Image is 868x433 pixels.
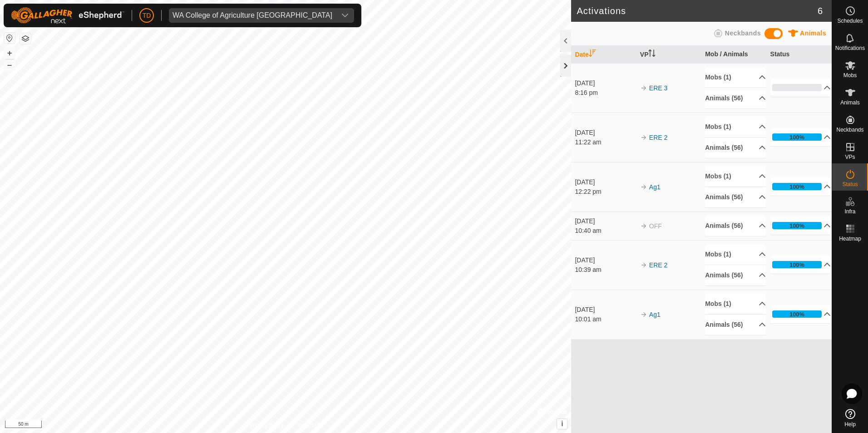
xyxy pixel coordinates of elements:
span: Animals [840,100,860,105]
div: 100% [789,261,804,269]
img: Gallagher Logo [11,7,124,24]
p-accordion-header: 100% [770,128,831,146]
img: arrow [640,222,647,230]
div: 100% [772,261,822,268]
a: ERE 2 [649,261,667,269]
a: Privacy Policy [250,421,284,429]
div: 100% [789,310,804,319]
p-accordion-header: Animals (56) [705,315,766,335]
div: [DATE] [575,256,636,265]
div: [DATE] [575,177,636,187]
a: ERE 2 [649,134,667,141]
p-accordion-header: Mobs (1) [705,67,766,88]
p-accordion-header: 100% [770,305,831,323]
button: Reset Map [4,33,15,44]
h2: Activations [577,5,817,16]
span: VPs [845,154,855,160]
img: arrow [640,84,647,92]
img: arrow [640,134,647,141]
span: Animals [800,30,826,37]
span: Mobs [843,73,857,78]
div: 100% [772,133,822,141]
th: Mob / Animals [701,46,766,64]
div: 11:22 am [575,138,636,147]
div: dropdown trigger [336,8,354,23]
p-accordion-header: 100% [770,216,831,235]
button: Map Layers [20,33,31,44]
span: Neckbands [725,30,761,37]
div: 100% [789,133,804,142]
div: 0% [772,84,822,91]
th: VP [636,46,701,64]
button: – [4,59,15,70]
span: Status [842,182,858,187]
span: Neckbands [836,127,863,133]
th: Date [571,46,636,64]
button: i [557,419,567,429]
p-accordion-header: Mobs (1) [705,244,766,265]
img: arrow [640,311,647,318]
span: i [561,420,563,428]
div: [DATE] [575,216,636,226]
p-accordion-header: Mobs (1) [705,117,766,137]
span: Infra [844,209,855,214]
span: Schedules [837,18,863,24]
div: 8:16 pm [575,88,636,98]
a: Ag1 [649,311,661,318]
div: 10:01 am [575,315,636,324]
div: 12:22 pm [575,187,636,197]
div: 10:40 am [575,226,636,236]
img: arrow [640,261,647,269]
th: Status [767,46,832,64]
p-accordion-header: Animals (56) [705,88,766,108]
img: arrow [640,183,647,191]
span: OFF [649,222,662,230]
div: [DATE] [575,305,636,315]
div: 100% [772,183,822,190]
span: Notifications [835,45,865,51]
div: 100% [789,182,804,191]
a: Help [832,405,868,431]
button: + [4,48,15,59]
div: 100% [789,221,804,230]
div: 100% [772,310,822,318]
p-accordion-header: Mobs (1) [705,294,766,314]
p-accordion-header: Animals (56) [705,138,766,158]
a: ERE 3 [649,84,667,92]
div: [DATE] [575,79,636,88]
p-accordion-header: 100% [770,256,831,274]
a: Ag1 [649,183,661,191]
span: Help [844,422,856,427]
a: Contact Us [295,421,321,429]
span: WA College of Agriculture Denmark [169,8,336,23]
p-accordion-header: 0% [770,79,831,97]
p-sorticon: Activate to sort [648,51,656,58]
p-accordion-header: 100% [770,177,831,196]
div: WA College of Agriculture [GEOGRAPHIC_DATA] [173,12,332,19]
p-accordion-header: Animals (56) [705,187,766,207]
span: Heatmap [839,236,861,241]
p-accordion-header: Mobs (1) [705,166,766,187]
span: 6 [818,4,823,18]
p-sorticon: Activate to sort [589,51,596,58]
div: 100% [772,222,822,229]
p-accordion-header: Animals (56) [705,265,766,285]
span: TD [143,11,151,20]
div: [DATE] [575,128,636,138]
p-accordion-header: Animals (56) [705,216,766,236]
div: 10:39 am [575,265,636,275]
